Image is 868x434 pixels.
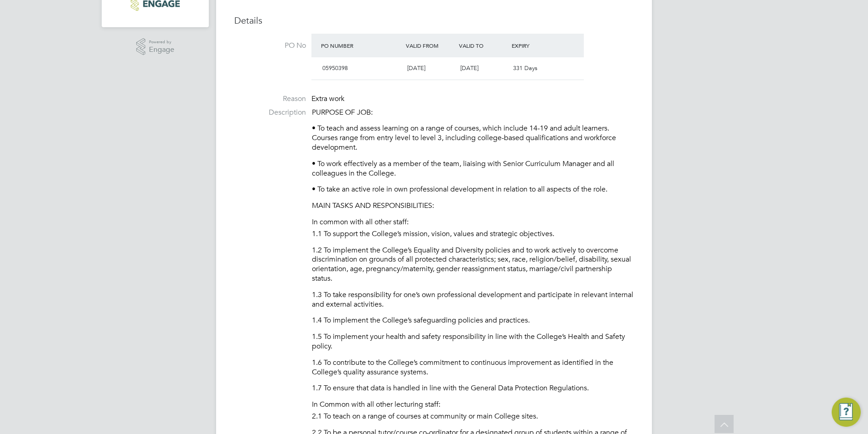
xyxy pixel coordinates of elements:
div: PO Number [319,37,404,54]
span: [DATE] [407,64,425,72]
p: 1.5 To implement your health and safety responsibility in line with the College’s Health and Safe... [312,332,634,351]
p: 1.7 To ensure that data is handled in line with the General Data Protection Regulations. [312,384,634,393]
label: PO No [234,41,306,50]
p: 1.2 To implement the College’s Equality and Diversity policies and to work actively to overcome d... [312,246,634,283]
li: In Common with all other lecturing staff: [312,400,634,412]
p: 2.1 To teach on a range of courses at community or main College sites. [312,412,634,421]
span: 331 Days [513,64,538,72]
p: 1.1 To support the College’s mission, vision, values and strategic objectives. [312,229,634,239]
p: 1.6 To contribute to the College’s commitment to continuous improvement as identified in the Coll... [312,358,634,377]
div: Valid From [404,37,457,54]
div: Valid To [457,37,510,54]
p: 1.4 To implement the College’s safeguarding policies and practices. [312,316,634,325]
span: Engage [149,46,174,54]
span: 05950398 [322,64,348,72]
p: • To teach and assess learning on a range of courses, which include 14-19 and adult learners. Cou... [312,124,634,152]
label: Reason [234,94,306,104]
p: • To work effectively as a member of the team, liaising with Senior Curriculum Manager and all co... [312,159,634,178]
span: Extra work [311,94,345,103]
p: • To take an active role in own professional development in relation to all aspects of the role. [312,185,634,194]
span: Powered by [149,38,174,46]
li: In common with all other staff: [312,217,634,229]
button: Engage Resource Center [832,398,861,427]
div: Expiry [509,37,562,54]
span: [DATE] [460,64,478,72]
p: 1.3 To take responsibility for one’s own professional development and participate in relevant int... [312,290,634,309]
p: MAIN TASKS AND RESPONSIBILITIES: [312,201,634,211]
p: PURPOSE OF JOB: [312,108,634,117]
a: Powered byEngage [136,38,175,56]
h3: Details [234,15,634,26]
label: Description [234,108,306,117]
